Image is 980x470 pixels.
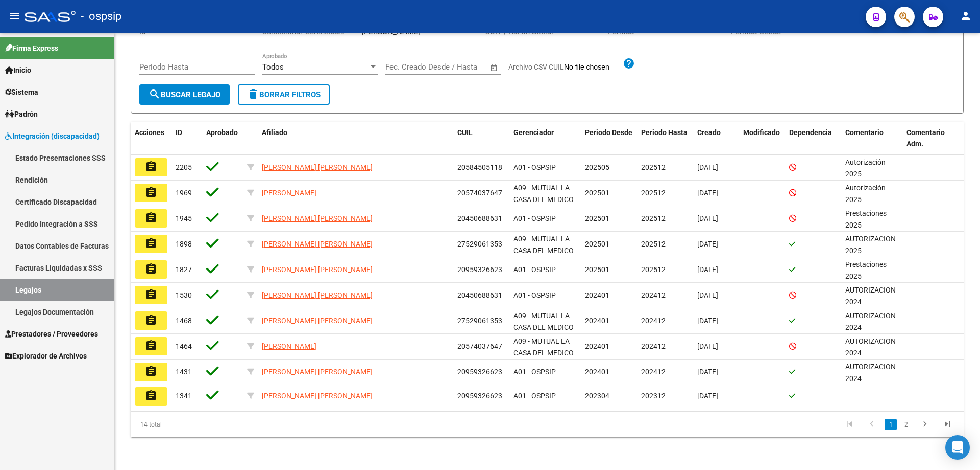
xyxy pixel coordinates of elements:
[585,189,609,197] span: 202501
[513,311,574,331] span: A09 - MUTUAL LA CASA DEL MEDICO
[641,163,666,171] span: 202512
[585,163,609,171] span: 202505
[845,184,886,204] span: Autorización 2025
[457,214,502,222] span: 20450688631
[135,128,164,137] span: Acciones
[453,122,509,155] datatable-header-cell: CUIL
[238,84,330,105] button: Borrar Filtros
[149,90,220,99] span: Buscar Legajo
[585,317,609,325] span: 202401
[262,189,316,197] span: [PERSON_NAME]
[743,128,780,137] span: Modificado
[457,291,502,299] span: 20450688631
[697,240,718,248] span: [DATE]
[693,122,739,155] datatable-header-cell: Creado
[845,158,886,178] span: Autorización 2025
[585,291,609,299] span: 202401
[845,235,896,255] span: AUTORIZACION 2025
[139,84,230,105] button: Buscar Legajo
[176,368,192,376] span: 1431
[697,291,718,299] span: [DATE]
[457,265,502,274] span: 20959326623
[513,337,574,357] span: A09 - MUTUAL LA CASA DEL MEDICO
[176,128,182,137] span: ID
[862,419,881,430] a: go to previous page
[585,240,609,248] span: 202501
[739,122,785,155] datatable-header-cell: Modificado
[145,288,157,301] mat-icon: assignment
[900,419,912,430] a: 2
[906,128,945,148] span: Comentario Adm.
[206,128,238,137] span: Aprobado
[641,291,666,299] span: 202412
[457,368,502,376] span: 20959326623
[697,189,718,197] span: [DATE]
[841,122,902,155] datatable-header-cell: Comentario
[202,122,243,155] datatable-header-cell: Aprobado
[641,392,666,400] span: 202312
[785,122,841,155] datatable-header-cell: Dependencia
[131,412,296,437] div: 14 total
[247,90,321,99] span: Borrar Filtros
[623,57,635,70] mat-icon: help
[585,392,609,400] span: 202304
[697,342,718,350] span: [DATE]
[262,392,373,400] span: [PERSON_NAME] [PERSON_NAME]
[145,161,157,173] mat-icon: assignment
[840,419,859,430] a: go to first page
[845,337,896,357] span: AUTORIZACION 2024
[513,368,556,376] span: A01 - OSPSIP
[5,130,100,142] span: Integración (discapacidad)
[262,368,373,376] span: [PERSON_NAME] [PERSON_NAME]
[564,63,623,72] input: Archivo CSV CUIL
[176,240,192,248] span: 1898
[247,88,259,100] mat-icon: delete
[697,214,718,222] span: [DATE]
[581,122,637,155] datatable-header-cell: Periodo Desde
[176,342,192,350] span: 1464
[513,235,574,255] span: A09 - MUTUAL LA CASA DEL MEDICO
[436,62,485,72] input: Fecha fin
[509,122,581,155] datatable-header-cell: Gerenciador
[697,128,721,137] span: Creado
[641,189,666,197] span: 202512
[145,186,157,198] mat-icon: assignment
[902,122,964,155] datatable-header-cell: Comentario Adm.
[697,368,718,376] span: [DATE]
[262,128,287,137] span: Afiliado
[262,342,316,350] span: [PERSON_NAME]
[585,128,632,137] span: Periodo Desde
[5,328,98,340] span: Prestadores / Proveedores
[149,88,161,100] mat-icon: search
[641,214,666,222] span: 202512
[171,122,202,155] datatable-header-cell: ID
[641,368,666,376] span: 202412
[145,390,157,402] mat-icon: assignment
[5,86,38,98] span: Sistema
[5,42,58,54] span: Firma Express
[641,342,666,350] span: 202412
[513,291,556,299] span: A01 - OSPSIP
[145,237,157,250] mat-icon: assignment
[457,240,502,248] span: 27529061353
[508,63,564,71] span: Archivo CSV CUIL
[641,128,688,137] span: Periodo Hasta
[641,240,666,248] span: 202512
[585,214,609,222] span: 202501
[513,214,556,222] span: A01 - OSPSIP
[145,314,157,326] mat-icon: assignment
[262,291,373,299] span: [PERSON_NAME] [PERSON_NAME]
[145,340,157,352] mat-icon: assignment
[81,5,121,28] span: - ospsip
[697,317,718,325] span: [DATE]
[637,122,693,155] datatable-header-cell: Periodo Hasta
[513,392,556,400] span: A01 - OSPSIP
[176,392,192,400] span: 1341
[5,350,87,362] span: Explorador de Archivos
[845,209,887,229] span: Prestaciones 2025
[883,416,898,433] li: page 1
[145,212,157,224] mat-icon: assignment
[915,419,935,430] a: go to next page
[641,317,666,325] span: 202412
[457,342,502,350] span: 20574037647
